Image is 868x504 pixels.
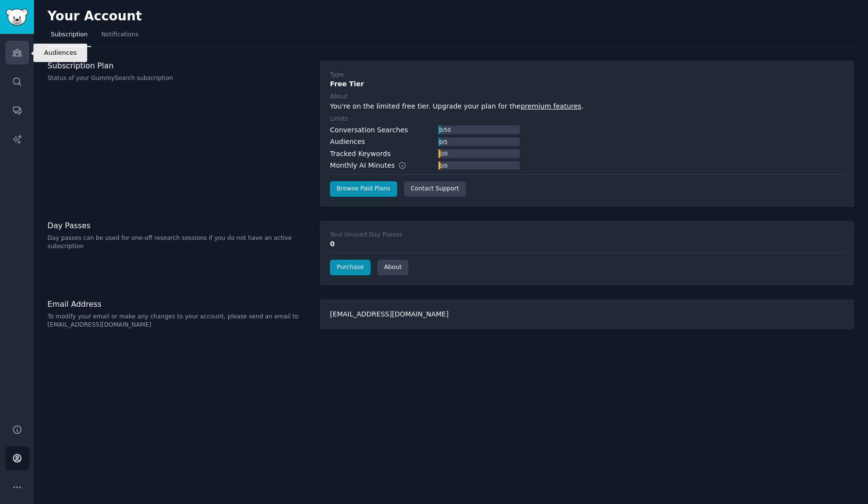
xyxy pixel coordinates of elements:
[51,31,88,39] span: Subscription
[438,126,451,134] div: 0 / 50
[47,61,310,71] h3: Subscription Plan
[330,71,343,79] div: Type
[330,181,397,197] a: Browse Paid Plans
[330,115,348,124] div: Limits
[47,220,310,231] h3: Day Passes
[330,125,408,135] div: Conversation Searches
[438,161,448,170] div: 0 / 0
[438,138,448,146] div: 0 / 5
[330,101,844,111] div: You're on the limited free tier. Upgrade your plan for the .
[438,149,448,158] div: 0 / 0
[47,299,310,309] h3: Email Address
[98,27,142,47] a: Notifications
[47,9,142,24] h2: Your Account
[320,299,854,330] div: [EMAIL_ADDRESS][DOMAIN_NAME]
[330,239,844,249] div: 0
[47,313,310,330] p: To modify your email or make any changes to your account, please send an email to [EMAIL_ADDRESS]...
[404,181,466,197] a: Contact Support
[47,27,91,47] a: Subscription
[330,79,844,89] div: Free Tier
[47,234,310,251] p: Day passes can be used for one-off research sessions if you do not have an active subscription
[330,260,371,275] a: Purchase
[330,231,402,239] div: Your Unused Day Passes
[330,149,390,159] div: Tracked Keywords
[101,31,139,39] span: Notifications
[330,160,417,171] div: Monthly AI Minutes
[47,74,310,83] p: Status of your GummySearch subscription
[6,9,28,26] img: GummySearch logo
[377,260,408,275] a: About
[521,102,581,110] a: premium features
[330,93,347,101] div: About
[330,137,365,147] div: Audiences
